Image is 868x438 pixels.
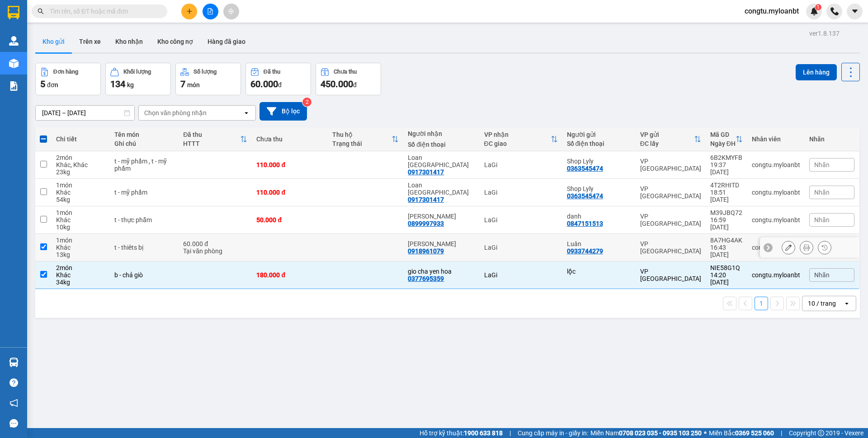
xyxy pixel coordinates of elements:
[484,140,551,147] div: ĐC giao
[847,4,863,19] button: caret-down
[710,131,736,138] div: Mã GD
[193,69,217,75] div: Số lượng
[814,189,830,196] span: Nhãn
[56,244,105,251] div: Khác
[752,271,800,279] div: congtu.myloanbt
[567,140,631,147] div: Số điện thoại
[228,8,234,14] span: aim
[9,59,19,68] img: warehouse-icon
[114,140,174,147] div: Ghi chú
[408,154,475,168] div: Loan TX
[408,213,475,220] div: linh nguyễn
[264,69,280,75] div: Đã thu
[127,81,134,89] span: kg
[710,140,736,147] div: Ngày ĐH
[480,127,562,151] th: Toggle SortBy
[183,247,247,255] div: Tại văn phòng
[180,79,185,89] span: 7
[509,428,511,438] span: |
[408,130,475,137] div: Người nhận
[334,69,357,75] div: Chưa thu
[755,297,768,310] button: 1
[114,216,174,224] div: t - thực phẫm
[56,154,105,161] div: 2 món
[408,141,475,148] div: Số điện thoại
[72,31,108,52] button: Trên xe
[56,168,105,176] div: 23 kg
[114,244,174,251] div: t - thiêts bị
[752,216,800,224] div: congtu.myloanbt
[484,271,558,279] div: LaGi
[9,378,18,387] span: question-circle
[408,247,444,255] div: 0918961079
[36,106,134,120] input: Select a date range.
[114,271,174,279] div: b - chả giò
[636,127,706,151] th: Toggle SortBy
[56,216,105,224] div: Khác
[56,182,105,189] div: 1 món
[830,7,839,15] img: phone-icon
[53,69,78,75] div: Đơn hàng
[815,4,821,10] sup: 1
[810,7,818,15] img: icon-new-feature
[223,4,239,19] button: aim
[420,428,503,438] span: Hỗ trợ kỹ thuật:
[408,182,475,196] div: Loan TX
[56,196,105,203] div: 54 kg
[752,135,800,143] div: Nhân viên
[278,81,282,89] span: đ
[181,4,197,19] button: plus
[809,135,854,143] div: Nhãn
[56,279,105,286] div: 34 kg
[256,271,323,279] div: 180.000 đ
[590,428,702,438] span: Miền Nam
[256,216,323,224] div: 50.000 đ
[108,31,150,52] button: Kho nhận
[9,36,19,46] img: warehouse-icon
[814,216,830,224] span: Nhãn
[250,79,278,89] span: 60.000
[640,131,694,138] div: VP gửi
[704,431,707,435] span: ⚪️
[56,189,105,196] div: Khác
[851,7,859,15] span: caret-down
[567,220,603,227] div: 0847151513
[245,63,311,95] button: Đã thu60.000đ
[484,131,551,138] div: VP nhận
[243,109,250,116] svg: open
[183,131,240,138] div: Đã thu
[816,4,820,10] span: 1
[8,6,19,19] img: logo-vxr
[567,165,603,172] div: 0363545474
[567,158,631,165] div: Shop Lyly
[40,79,45,89] span: 5
[175,63,241,95] button: Số lượng7món
[710,271,743,286] div: 14:20 [DATE]
[56,135,105,143] div: Chi tiết
[123,69,151,75] div: Khối lượng
[567,131,631,138] div: Người gửi
[256,161,323,168] div: 110.000 đ
[710,182,743,189] div: 4T2RHITD
[710,237,743,244] div: 8A7HG4AK
[640,158,701,172] div: VP [GEOGRAPHIC_DATA]
[484,161,558,168] div: LaGi
[183,240,247,247] div: 60.000 đ
[710,154,743,161] div: 6B2KMYFB
[56,264,105,271] div: 2 món
[567,268,631,275] div: lộc
[321,79,353,89] span: 450.000
[640,240,701,255] div: VP [GEOGRAPHIC_DATA]
[408,268,475,275] div: gio cha yen hoa
[332,140,392,147] div: Trạng thái
[328,127,403,151] th: Toggle SortBy
[408,240,475,247] div: Vũ
[110,79,125,89] span: 134
[35,63,101,95] button: Đơn hàng5đơn
[408,196,444,203] div: 0917301417
[710,189,743,203] div: 18:51 [DATE]
[484,216,558,224] div: LaGi
[567,247,603,255] div: 0933744279
[353,81,357,89] span: đ
[484,244,558,251] div: LaGi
